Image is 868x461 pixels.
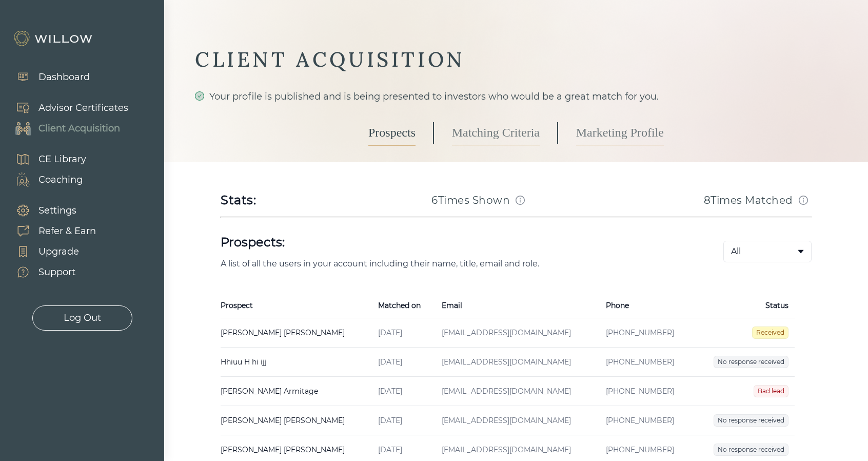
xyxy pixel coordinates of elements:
td: [PERSON_NAME] [PERSON_NAME] [221,406,372,435]
span: caret-down [797,247,805,256]
td: [PHONE_NUMBER] [600,406,693,435]
a: Upgrade [5,241,96,262]
span: Bad lead [754,385,788,397]
td: [DATE] [372,406,436,435]
td: [EMAIL_ADDRESS][DOMAIN_NAME] [436,318,600,348]
div: Coaching [38,173,83,187]
span: check-circle [195,91,204,101]
td: [EMAIL_ADDRESS][DOMAIN_NAME] [436,377,600,406]
th: Status [693,293,794,318]
a: Settings [5,200,96,221]
a: Dashboard [5,67,90,87]
span: No response received [714,356,788,368]
div: Client Acquisition [38,122,120,136]
td: [PERSON_NAME] [PERSON_NAME] [221,318,372,348]
a: Marketing Profile [576,120,664,146]
a: CE Library [5,149,86,169]
div: Dashboard [38,70,90,84]
p: A list of all the users in your account including their name, title, email and role. [221,259,691,268]
th: Phone [600,293,693,318]
span: Received [752,326,788,339]
td: [DATE] [372,348,436,377]
a: Client Acquisition [5,118,128,139]
td: [PHONE_NUMBER] [600,377,693,406]
div: Support [38,265,75,279]
a: Prospects [368,120,416,146]
img: Willow [13,30,95,47]
td: [PHONE_NUMBER] [600,348,693,377]
div: Refer & Earn [38,224,96,238]
div: CE Library [38,152,86,166]
div: Log Out [64,311,101,325]
div: Upgrade [38,245,79,259]
h1: Prospects: [221,234,691,251]
td: [PHONE_NUMBER] [600,318,693,348]
a: Coaching [5,169,86,190]
span: No response received [714,414,788,427]
div: Stats: [221,192,257,208]
div: CLIENT ACQUISITION [195,46,837,73]
td: Hhiuu H hi ijj [221,348,372,377]
div: Settings [38,204,76,218]
td: [DATE] [372,318,436,348]
div: Advisor Certificates [38,101,128,115]
h3: 8 Times Matched [704,193,793,207]
a: Matching Criteria [452,120,540,146]
a: Advisor Certificates [5,98,128,118]
div: Your profile is published and is being presented to investors who would be a great match for you. [195,89,837,104]
td: [EMAIL_ADDRESS][DOMAIN_NAME] [436,348,600,377]
h3: 6 Times Shown [431,193,510,207]
td: [EMAIL_ADDRESS][DOMAIN_NAME] [436,406,600,435]
td: [DATE] [372,377,436,406]
span: info-circle [799,196,808,205]
button: Match info [795,192,812,208]
span: No response received [714,444,788,456]
a: Refer & Earn [5,221,96,241]
th: Email [436,293,600,318]
td: [PERSON_NAME] Armitage [221,377,372,406]
button: Match info [512,192,528,208]
span: All [731,245,741,258]
span: info-circle [516,196,525,205]
th: Prospect [221,293,372,318]
th: Matched on [372,293,436,318]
